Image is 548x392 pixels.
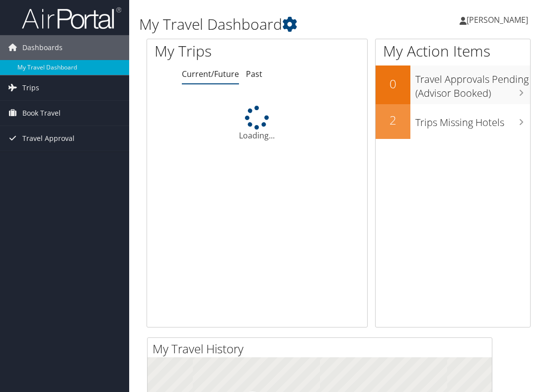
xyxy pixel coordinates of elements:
[22,75,39,100] span: Trips
[153,340,492,357] h2: My Travel History
[22,35,63,60] span: Dashboards
[376,112,410,129] h2: 2
[415,111,530,130] h3: Trips Missing Hotels
[246,68,262,79] a: Past
[415,67,530,100] h3: Travel Approvals Pending (Advisor Booked)
[460,5,538,35] a: [PERSON_NAME]
[22,126,75,151] span: Travel Approval
[22,6,121,30] img: airportal-logo.png
[376,75,410,92] h2: 0
[155,41,268,62] h1: My Trips
[182,68,239,79] a: Current/Future
[467,14,528,25] span: [PERSON_NAME]
[139,14,405,35] h1: My Travel Dashboard
[147,106,367,141] div: Loading...
[376,65,530,104] a: 0Travel Approvals Pending (Advisor Booked)
[376,104,530,139] a: 2Trips Missing Hotels
[376,41,530,62] h1: My Action Items
[22,101,61,126] span: Book Travel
